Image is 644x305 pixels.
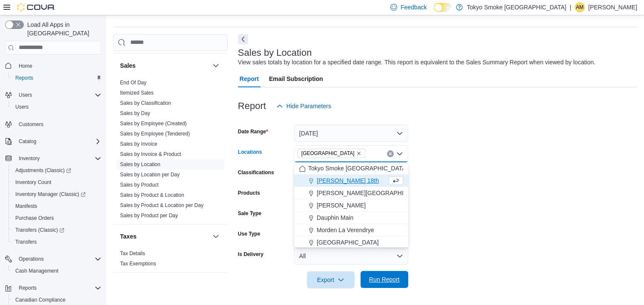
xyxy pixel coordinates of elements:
button: Sales [120,61,209,70]
button: Next [238,34,248,44]
span: Customers [19,121,43,128]
span: Reports [12,73,101,83]
span: Customers [15,119,101,129]
a: Cash Management [12,266,62,276]
div: Taxes [113,248,228,272]
span: Feedback [401,3,426,12]
span: Reports [19,285,37,291]
a: Tax Details [120,250,145,256]
a: Inventory Manager (Classic) [9,188,105,200]
span: Sales by Product per Day [120,212,178,219]
span: Users [15,104,29,110]
a: Adjustments (Classic) [9,164,105,176]
a: Sales by Invoice [120,141,157,147]
p: Tokyo Smoke [GEOGRAPHIC_DATA] [467,2,567,12]
span: Inventory Count [12,177,101,187]
span: Run Report [369,275,400,284]
a: Itemized Sales [120,90,154,96]
button: Taxes [211,231,221,242]
span: Sales by Product [120,181,159,188]
button: Inventory [15,153,43,164]
span: Tax Exemptions [120,260,156,267]
a: Canadian Compliance [12,295,69,305]
button: Reports [2,282,105,294]
button: Customers [2,118,105,130]
span: Canadian Compliance [15,296,66,303]
h3: Sales by Location [238,48,312,58]
button: Users [2,89,105,101]
input: Dark Mode [434,3,452,12]
button: All [294,247,408,265]
span: Users [15,90,101,100]
span: Morden La Verendrye [317,226,374,234]
a: Purchase Orders [12,213,57,223]
a: Customers [15,119,47,129]
span: [PERSON_NAME] [317,201,366,210]
button: [PERSON_NAME] 18th [294,175,408,187]
span: Purchase Orders [15,215,54,222]
span: Sales by Day [120,110,150,117]
h3: Report [238,101,266,111]
a: Tax Exemptions [120,261,156,267]
span: Transfers (Classic) [12,225,101,235]
button: Inventory Count [9,176,105,188]
button: Cash Management [9,265,105,277]
span: Manifests [15,203,37,210]
span: Sales by Product & Location [120,192,184,199]
span: Home [15,60,101,71]
a: Sales by Classification [120,100,171,106]
span: Catalog [15,136,101,147]
span: Export [312,271,349,288]
button: [PERSON_NAME][GEOGRAPHIC_DATA] [294,187,408,199]
span: Adjustments (Classic) [15,167,71,174]
span: Sales by Location per Day [120,171,180,178]
div: Sales [113,78,228,224]
span: Transfers [15,239,37,245]
span: Sales by Invoice [120,141,157,147]
button: Remove Manitoba from selection in this group [356,151,361,156]
span: Sales by Location [120,161,160,168]
label: Use Type [238,230,260,237]
a: Reports [12,73,37,83]
label: Classifications [238,169,274,176]
p: [PERSON_NAME] [588,2,637,12]
button: Operations [2,253,105,265]
button: Reports [9,72,105,84]
label: Products [238,190,260,196]
span: Dauphin Main [317,213,353,222]
span: Sales by Classification [120,100,171,106]
a: Users [12,102,32,112]
div: View sales totals by location for a specified date range. This report is equivalent to the Sales ... [238,58,595,67]
a: Sales by Product per Day [120,213,178,219]
a: Transfers (Classic) [9,224,105,236]
button: Users [9,101,105,113]
button: Tokyo Smoke [GEOGRAPHIC_DATA] [294,162,408,175]
span: Sales by Product & Location per Day [120,202,203,209]
span: AM [576,2,584,12]
span: Catalog [19,138,36,145]
a: Transfers (Classic) [12,225,68,235]
a: Transfers [12,237,40,247]
button: Catalog [15,136,40,147]
span: Manifests [12,201,101,211]
a: End Of Day [120,80,146,86]
span: Report [240,70,259,87]
span: Transfers [12,237,101,247]
span: Hide Parameters [286,102,331,110]
button: Users [15,90,35,100]
button: Reports [15,283,40,293]
p: | [570,2,571,12]
label: Sale Type [238,210,261,217]
span: Inventory [19,155,40,162]
a: Sales by Product & Location [120,192,184,198]
h3: Sales [120,61,136,70]
a: Sales by Employee (Created) [120,121,187,127]
a: Sales by Product & Location per Day [120,202,203,208]
span: Purchase Orders [12,213,101,223]
a: Sales by Product [120,182,159,188]
span: Tax Details [120,250,145,257]
a: Manifests [12,201,40,211]
h3: Taxes [120,232,137,241]
span: Inventory Manager (Classic) [15,191,86,198]
button: Close list of options [396,150,403,157]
